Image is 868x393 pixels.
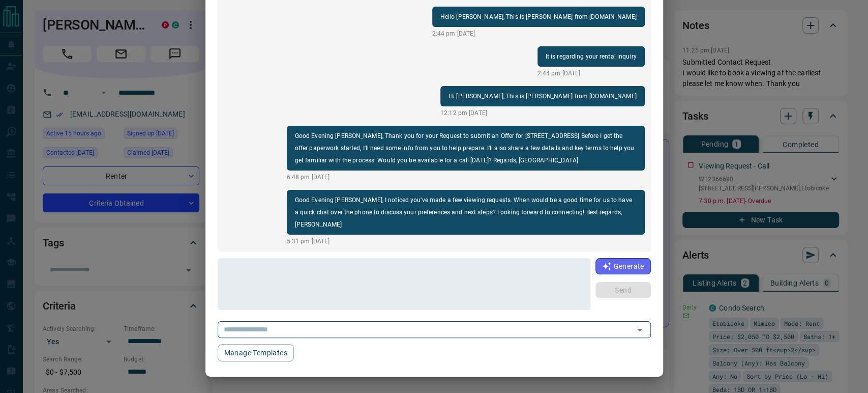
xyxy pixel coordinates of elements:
p: It is regarding your rental inquiry [546,50,637,63]
p: 2:44 pm [DATE] [537,69,645,78]
button: Manage Templates [218,344,294,361]
p: Good Evening [PERSON_NAME], I noticed you’ve made a few viewing requests. When would be a good ti... [295,194,637,231]
p: 6:48 pm [DATE] [287,173,645,182]
p: Hello [PERSON_NAME], This is [PERSON_NAME] from [DOMAIN_NAME] [440,11,637,23]
p: Hi [PERSON_NAME], This is [PERSON_NAME] from [DOMAIN_NAME] [448,90,637,102]
button: Open [633,323,647,337]
p: 12:12 pm [DATE] [440,108,645,118]
p: 5:31 pm [DATE] [287,237,645,246]
button: Generate [595,258,650,274]
p: 2:44 pm [DATE] [432,29,645,38]
p: Good Evening [PERSON_NAME], Thank you for your Request to submit an Offer for [STREET_ADDRESS] Be... [295,130,637,166]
